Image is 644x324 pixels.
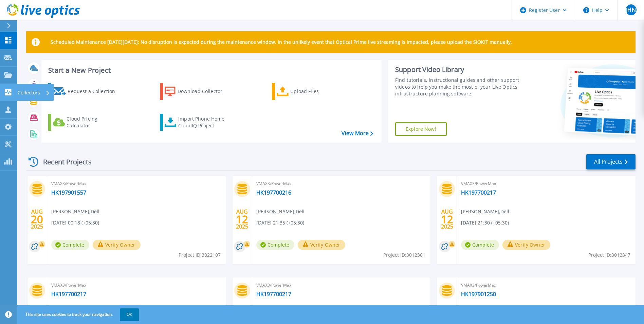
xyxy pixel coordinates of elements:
[31,216,43,222] span: 20
[31,207,43,232] div: AUG 2025
[441,216,453,222] span: 12
[588,251,630,259] span: Project ID: 3012347
[51,291,86,298] a: HK197700217
[461,180,631,187] span: VMAX3/PowerMax
[626,7,636,13] span: JHN
[256,219,304,227] span: [DATE] 21:35 (+05:30)
[51,180,222,187] span: VMAX3/PowerMax
[178,115,231,129] div: Import Phone Home CloudIQ Project
[51,189,86,196] a: HK197901557
[461,240,499,250] span: Complete
[19,308,139,321] span: This site uses cookies to track your navigation.
[342,130,373,137] a: View More
[48,83,124,100] a: Request a Collection
[272,83,348,100] a: Upload Files
[48,67,373,74] h3: Start a New Project
[441,207,454,232] div: AUG 2025
[67,115,121,129] div: Cloud Pricing Calculator
[502,240,550,250] button: Verify Owner
[256,240,294,250] span: Complete
[236,207,249,232] div: AUG 2025
[256,180,427,187] span: VMAX3/PowerMax
[461,189,496,196] a: HK197700217
[51,39,512,45] p: Scheduled Maintenance [DATE][DATE]: No disruption is expected during the maintenance window. In t...
[68,85,122,98] div: Request a Collection
[51,240,89,250] span: Complete
[256,189,291,196] a: HK197700216
[48,114,124,131] a: Cloud Pricing Calculator
[395,77,521,97] div: Find tutorials, instructional guides and other support videos to help you make the most of your L...
[51,208,99,215] span: [PERSON_NAME] , Dell
[395,122,447,136] a: Explore Now!
[256,208,305,215] span: [PERSON_NAME] , Dell
[290,85,345,98] div: Upload Files
[461,282,631,289] span: VMAX3/PowerMax
[236,216,248,222] span: 12
[178,85,232,98] div: Download Collector
[160,83,236,100] a: Download Collector
[298,240,346,250] button: Verify Owner
[120,308,139,321] button: OK
[461,208,509,215] span: [PERSON_NAME] , Dell
[256,282,427,289] span: VMAX3/PowerMax
[51,282,222,289] span: VMAX3/PowerMax
[383,251,425,259] span: Project ID: 3012361
[461,219,509,227] span: [DATE] 21:30 (+05:30)
[256,291,291,298] a: HK197700217
[179,251,221,259] span: Project ID: 3022107
[586,154,636,169] a: All Projects
[395,65,521,74] div: Support Video Library
[26,154,101,170] div: Recent Projects
[93,240,141,250] button: Verify Owner
[461,291,496,298] a: HK197901250
[51,219,99,227] span: [DATE] 00:18 (+05:30)
[18,84,40,102] p: Collectors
